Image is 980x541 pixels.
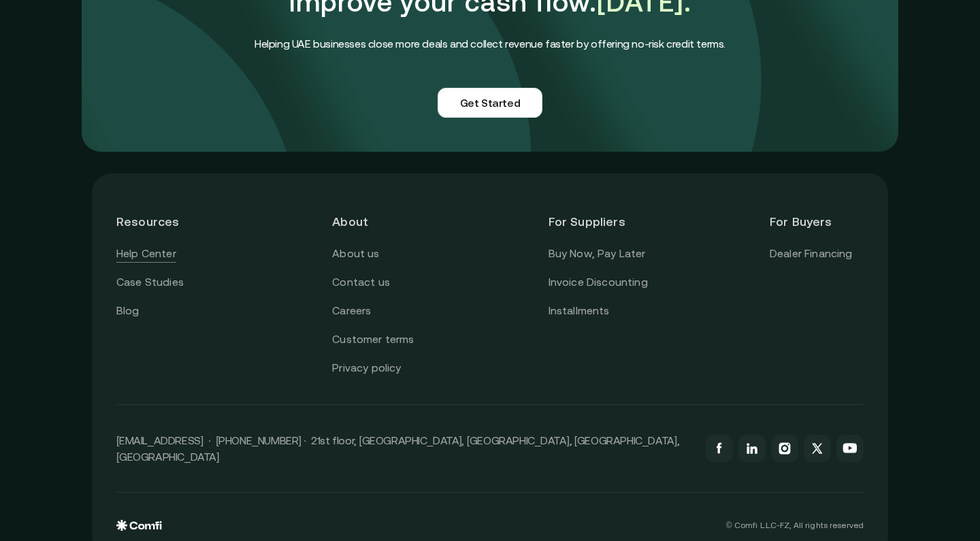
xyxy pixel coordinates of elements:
[549,274,648,291] a: Invoice Discounting
[116,245,176,263] a: Help Center
[116,198,210,245] header: Resources
[549,198,648,245] header: For Suppliers
[116,302,140,320] a: Blog
[549,245,646,263] a: Buy Now, Pay Later
[332,274,390,291] a: Contact us
[770,245,853,263] a: Dealer Financing
[332,359,401,377] a: Privacy policy
[116,274,184,291] a: Case Studies
[332,331,414,348] a: Customer terms
[438,88,543,118] a: Get Started
[332,198,426,245] header: About
[255,35,725,52] h4: Helping UAE businesses close more deals and collect revenue faster by offering no-risk credit terms.
[332,302,371,320] a: Careers
[770,198,864,245] header: For Buyers
[332,245,379,263] a: About us
[116,520,162,531] img: comfi logo
[549,302,610,320] a: Installments
[116,432,692,465] p: [EMAIL_ADDRESS] · [PHONE_NUMBER] · 21st floor, [GEOGRAPHIC_DATA], [GEOGRAPHIC_DATA], [GEOGRAPHIC_...
[726,521,864,530] p: © Comfi L.L.C-FZ, All rights reserved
